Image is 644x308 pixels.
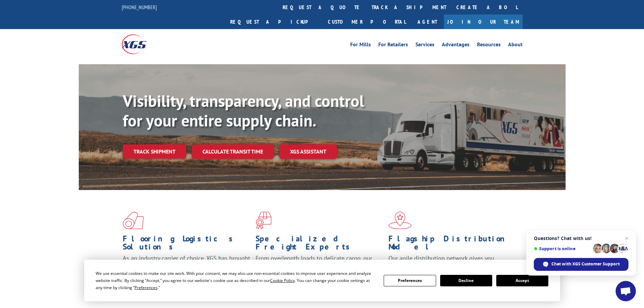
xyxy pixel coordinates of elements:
a: Advantages [442,42,470,49]
span: Preferences [135,285,158,290]
button: Preferences [384,275,436,286]
a: Calculate transit time [192,144,274,159]
span: As an industry carrier of choice, XGS has brought innovation and dedication to flooring logistics... [123,254,250,278]
a: About [508,42,523,49]
a: For Retailers [378,42,408,49]
a: For Mills [350,42,371,49]
span: Close chat [623,234,631,242]
a: Agent [411,15,444,29]
p: From overlength loads to delicate cargo, our experienced staff knows the best way to move your fr... [256,254,383,284]
h1: Flooring Logistics Solutions [123,235,251,254]
span: Support is online [534,246,591,251]
span: Questions? Chat with us! [534,236,628,241]
img: xgs-icon-total-supply-chain-intelligence-red [123,212,144,229]
h1: Specialized Freight Experts [256,235,383,254]
div: Open chat [616,281,636,301]
a: Resources [477,42,501,49]
div: Cookie Consent Prompt [84,260,560,301]
div: We use essential cookies to make our site work. With your consent, we may also use non-essential ... [96,270,376,291]
h1: Flagship Distribution Model [388,235,516,254]
a: Services [415,42,434,49]
b: Visibility, transparency, and control for your entire supply chain. [123,90,364,131]
button: Accept [496,275,548,286]
img: xgs-icon-focused-on-flooring-red [256,212,271,229]
div: Chat with XGS Customer Support [534,258,628,271]
span: Chat with XGS Customer Support [551,261,620,267]
a: [PHONE_NUMBER] [122,4,157,10]
img: xgs-icon-flagship-distribution-model-red [388,212,412,229]
span: Our agile distribution network gives you nationwide inventory management on demand. [388,254,513,270]
span: Cookie Policy [270,278,295,283]
button: Decline [440,275,492,286]
a: Track shipment [123,144,186,159]
a: XGS ASSISTANT [279,144,337,159]
a: Join Our Team [444,15,523,29]
a: Request a pickup [225,15,323,29]
a: Customer Portal [323,15,411,29]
